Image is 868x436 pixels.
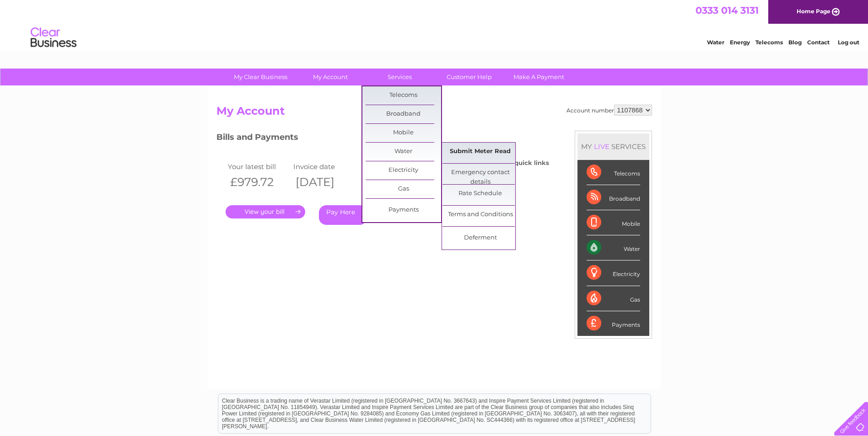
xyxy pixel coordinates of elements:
[442,164,518,182] a: Emergency contact details
[587,311,640,336] div: Payments
[587,261,640,286] div: Electricity
[216,131,549,147] h3: Bills and Payments
[216,105,652,122] h2: My Account
[442,229,518,247] a: Deferment
[707,39,724,46] a: Water
[587,286,640,311] div: Gas
[695,5,759,16] a: 0333 014 3131
[366,105,441,123] a: Broadband
[319,205,367,225] a: Pay Here
[587,185,640,210] div: Broadband
[218,5,651,44] div: Clear Business is a trading name of Verastar Limited (registered in [GEOGRAPHIC_DATA] No. 3667643...
[292,69,368,85] a: My Account
[226,205,305,218] a: .
[431,69,507,85] a: Customer Help
[730,39,750,46] a: Energy
[587,235,640,261] div: Water
[291,160,357,173] td: Invoice date
[366,124,441,142] a: Mobile
[226,160,291,173] td: Your latest bill
[362,69,437,85] a: Services
[755,39,783,46] a: Telecoms
[587,210,640,235] div: Mobile
[366,201,441,219] a: Payments
[501,69,577,85] a: Make A Payment
[366,161,441,180] a: Electricity
[366,86,441,105] a: Telecoms
[442,143,518,161] a: Submit Meter Read
[592,142,611,151] div: LIVE
[442,185,518,203] a: Rate Schedule
[788,39,802,46] a: Blog
[223,69,298,85] a: My Clear Business
[587,160,640,185] div: Telecoms
[366,180,441,198] a: Gas
[577,133,649,160] div: MY SERVICES
[838,39,859,46] a: Log out
[226,173,291,191] th: £979.72
[366,143,441,161] a: Water
[442,206,518,224] a: Terms and Conditions
[807,39,830,46] a: Contact
[30,24,77,52] img: logo.png
[291,173,357,191] th: [DATE]
[566,105,652,116] div: Account number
